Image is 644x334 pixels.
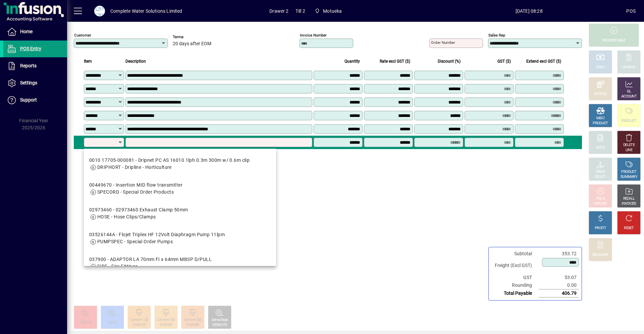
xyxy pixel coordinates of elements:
[594,92,607,97] div: EFTPOS
[432,6,626,16] span: [DATE] 08:28
[97,239,173,244] span: PUMPSPEC - Special Order Pumps
[20,46,41,51] span: POS Entry
[596,196,605,201] div: HOLD
[592,253,608,258] div: DISCOUNT
[491,289,539,297] td: Total Payable
[296,6,305,16] span: Till 2
[173,41,211,47] span: 20 days after EOM
[133,323,145,328] div: 9100125
[623,143,635,148] div: DELETE
[380,58,410,65] span: Rate excl GST ($)
[269,6,288,16] span: Drawer 2
[160,323,172,328] div: 9100250
[89,182,182,189] div: 00449670 - Insertion MID flow transmitter
[84,58,92,65] span: Item
[622,201,636,206] div: INVOICES
[84,226,276,251] mat-option: 03526144A - Flojet Triplex HF 12Volt Diaphragm Pump 11lpm
[491,274,539,281] td: GST
[602,38,626,43] div: PROCESS SALE
[491,250,539,258] td: Subtotal
[621,175,637,180] div: SUMMARY
[89,231,225,238] div: 03526144A - Flojet Triplex HF 12Volt Diaphragm Pump 11lpm
[125,58,146,65] span: Description
[20,63,37,68] span: Reports
[97,189,174,195] span: SPECORD - Special Order Products
[626,6,636,16] div: POS
[488,33,505,38] mat-label: Sales rep
[3,23,67,40] a: Home
[593,121,608,126] div: PRODUCT
[186,323,199,328] div: 9100500
[108,320,117,325] div: Cel18
[3,58,67,74] a: Reports
[300,33,327,38] mat-label: Invoice number
[212,323,227,328] div: DENSO75
[84,176,276,201] mat-option: 00449670 - Insertion MID flow transmitter
[84,201,276,226] mat-option: 02973460 - 02973460 Exhaust Clamp 50mm
[97,214,156,219] span: HOSE - Hose Clips/Clamps
[184,318,202,323] div: Cement 500
[595,175,606,180] div: SELECT
[526,58,561,65] span: Extend excl GST ($)
[539,274,579,281] td: 53.07
[539,281,579,289] td: 0.00
[89,5,110,17] button: Profile
[89,256,212,263] div: 037900 - ADAPTOR LA 70mm FI x 64mm MBSP D/PULL
[497,58,511,65] span: GST ($)
[20,97,37,103] span: Support
[84,251,276,275] mat-option: 037900 - ADAPTOR LA 70mm FI x 64mm MBSP D/PULL
[626,148,632,153] div: LINE
[312,5,345,17] span: Motueka
[89,157,250,164] div: 0010 17705-000081 - Dripnet PC AS 16010 1lph 0.3m 300m w/ 0.6m clip
[596,170,605,175] div: PRICE
[623,65,636,70] div: CHARGE
[84,151,276,176] mat-option: 0010 17705-000081 - Dripnet PC AS 16010 1lph 0.3m 300m w/ 0.6m clip
[438,58,461,65] span: Discount (%)
[97,164,172,170] span: DRIPHORT - Dripline - Horticulture
[596,145,605,150] div: NOTE
[596,116,604,121] div: MISC
[623,196,635,201] div: RECALL
[491,258,539,274] td: Freight (Excl GST)
[212,318,228,323] div: DensoTape
[539,289,579,297] td: 406.79
[3,75,67,91] a: Settings
[74,33,91,38] mat-label: Customer
[627,89,631,94] div: GL
[595,226,606,231] div: PROFIT
[79,320,92,325] div: CEELON
[621,94,637,99] div: ACCOUNT
[20,80,37,85] span: Settings
[173,35,213,39] span: Terms
[97,264,138,269] span: FIRE - Fire Fittings
[594,201,606,206] div: INVOICE
[3,92,67,109] a: Support
[621,170,636,175] div: PRODUCT
[323,6,342,16] span: Motueka
[491,281,539,289] td: Rounding
[344,58,360,65] span: Quantity
[539,250,579,258] td: 353.72
[130,318,148,323] div: Cement 125
[596,65,605,70] div: CASH
[89,206,188,213] div: 02973460 - 02973460 Exhaust Clamp 50mm
[157,318,175,323] div: Cement 250
[624,226,634,231] div: RESET
[621,119,636,124] div: PRODUCT
[431,40,455,45] mat-label: Order number
[110,6,182,16] div: Complete Water Solutions Limited
[20,29,33,34] span: Home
